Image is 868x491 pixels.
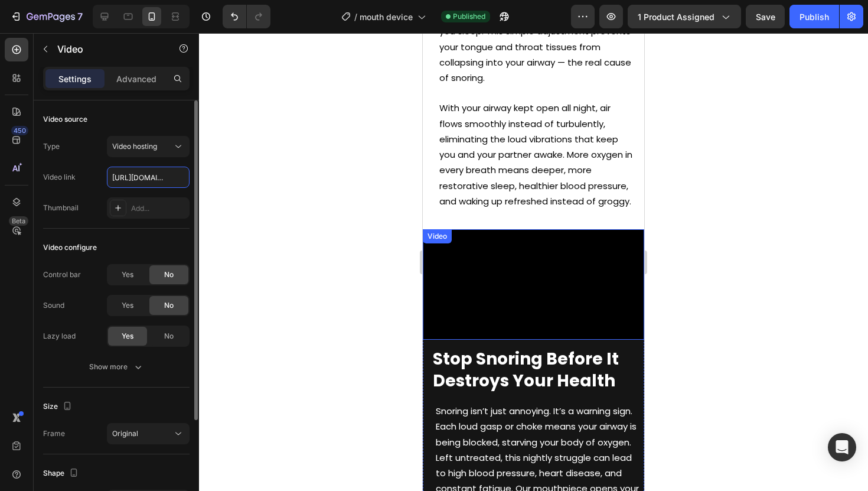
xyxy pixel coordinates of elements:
button: 7 [5,5,88,28]
div: Video link [43,172,76,183]
input: Insert video url here [107,167,190,188]
p: Advanced [116,73,156,85]
button: Original [107,423,190,444]
span: No [164,269,174,280]
span: Yes [122,300,133,311]
button: Save [746,5,785,28]
button: Video hosting [107,136,190,157]
p: Video [57,42,158,56]
button: Publish [789,5,839,28]
div: Add... [131,203,187,214]
div: Control bar [43,269,81,280]
div: Thumbnail [43,203,79,213]
div: Open Intercom Messenger [828,433,856,461]
div: 450 [11,126,28,135]
span: No [164,331,174,342]
button: Show more [43,356,190,378]
div: Show more [89,361,144,373]
span: Original [112,429,138,438]
div: Video configure [43,242,97,253]
span: 1 product assigned [638,11,714,23]
span: Save [756,12,775,22]
span: mouth device [360,11,413,23]
span: No [164,300,174,311]
span: Video hosting [112,142,157,151]
div: Lazy load [43,331,76,342]
p: Settings [58,73,92,85]
div: Sound [43,300,64,311]
div: Type [43,141,60,152]
p: 7 [77,9,83,24]
div: Undo/Redo [223,5,270,28]
div: Beta [9,216,28,226]
div: Size [43,399,74,415]
div: Frame [43,428,65,439]
button: 1 product assigned [628,5,741,28]
span: Yes [122,269,133,280]
div: Publish [800,11,829,23]
div: Shape [43,466,81,482]
span: Published [453,11,485,22]
div: Video source [43,114,87,125]
span: Yes [122,331,133,342]
iframe: Design area [423,33,644,491]
span: / [354,11,357,23]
